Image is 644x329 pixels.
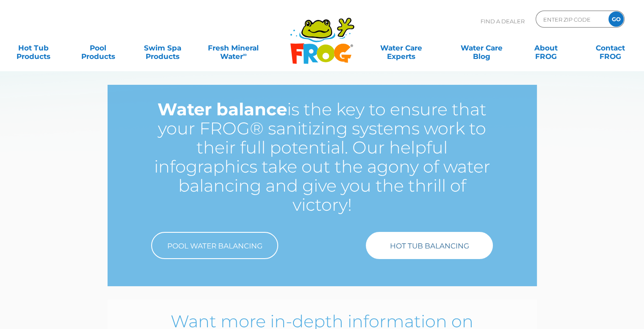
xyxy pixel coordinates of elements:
a: Hot TubProducts [8,39,58,56]
span: is the key to ensure that your FROG® sanitizing systems work to their full potential. Our helpful... [154,99,490,215]
a: Water CareBlog [456,39,506,56]
input: Zip Code Form [542,13,600,25]
a: ContactFROG [586,39,636,56]
a: Fresh MineralWater∞ [202,39,265,56]
strong: Water balance [158,99,287,120]
a: Swim SpaProducts [138,39,188,56]
sup: ∞ [243,51,246,58]
a: PoolProducts [73,39,123,56]
a: Pool Water Balancing [151,232,278,259]
a: Water CareExperts [360,39,442,56]
a: AboutFROG [521,39,571,56]
p: Find A Dealer [481,11,525,32]
input: GO [608,11,624,27]
a: Hot Tub Balancing [366,232,493,259]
